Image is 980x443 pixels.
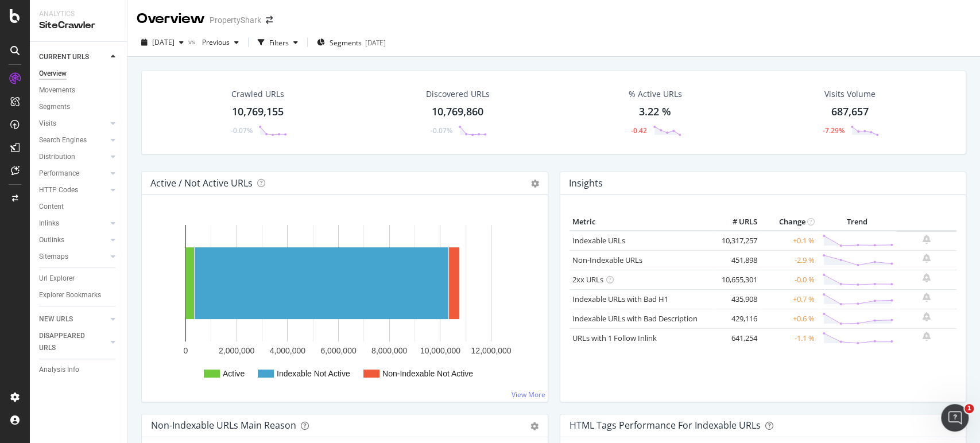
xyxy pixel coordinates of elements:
div: PropertyShark [210,14,261,26]
div: SiteCrawler [39,19,118,32]
text: 10,000,000 [420,346,460,355]
span: Previous [197,37,230,47]
div: Overview [39,68,67,80]
div: HTTP Codes [39,184,78,196]
div: Visits Volume [824,88,876,100]
a: Search Engines [39,134,107,146]
div: Segments [39,101,70,113]
div: Search Engines [39,134,87,146]
div: Non-Indexable URLs Main Reason [151,419,296,431]
a: HTTP Codes [39,184,107,196]
text: Active [223,369,245,378]
div: 10,769,860 [432,104,483,119]
a: Indexable URLs with Bad Description [572,313,698,324]
div: bell-plus [923,332,931,341]
td: -0.0 % [760,270,818,289]
text: Non-Indexable Not Active [382,369,473,378]
div: Url Explorer [39,273,75,285]
a: NEW URLS [39,313,107,325]
div: Performance [39,168,79,180]
td: +0.1 % [760,231,818,251]
div: CURRENT URLS [39,51,89,63]
div: Content [39,201,64,213]
span: Segments [330,38,362,48]
div: Explorer Bookmarks [39,289,101,301]
th: Metric [570,213,714,231]
div: -0.42 [631,126,647,135]
div: 10,769,155 [232,104,284,119]
a: Url Explorer [39,273,119,285]
i: Options [531,180,539,188]
td: 451,898 [714,250,760,270]
th: Change [760,213,818,231]
button: Previous [197,33,243,52]
div: [DATE] [365,38,386,48]
a: Explorer Bookmarks [39,289,119,301]
a: Movements [39,84,119,96]
div: Filters [269,38,289,48]
a: Sitemaps [39,251,107,263]
a: Inlinks [39,217,107,230]
h4: Insights [569,176,603,191]
span: 1 [964,404,974,413]
h4: Active / Not Active URLs [150,176,253,191]
div: bell-plus [923,312,931,321]
a: Outlinks [39,234,107,246]
a: Distribution [39,151,107,163]
a: Indexable URLs [572,235,625,246]
a: CURRENT URLS [39,51,107,63]
td: -2.9 % [760,250,818,270]
a: Visits [39,118,107,130]
div: 3.22 % [639,104,671,119]
span: vs [188,37,197,46]
a: Performance [39,168,107,180]
div: Crawled URLs [231,88,284,100]
a: Analysis Info [39,364,119,376]
div: Inlinks [39,217,59,230]
div: Discovered URLs [426,88,490,100]
text: Indexable Not Active [277,369,350,378]
a: Segments [39,101,119,113]
div: % Active URLs [628,88,681,100]
text: 4,000,000 [270,346,305,355]
div: bell-plus [923,293,931,302]
div: Overview [137,9,205,29]
button: [DATE] [137,33,188,52]
button: Filters [253,33,303,52]
td: 10,317,257 [714,231,760,251]
div: DISAPPEARED URLS [39,330,97,354]
text: 12,000,000 [471,346,511,355]
td: +0.7 % [760,289,818,309]
a: Content [39,201,119,213]
iframe: Intercom live chat [941,404,969,432]
button: Segments[DATE] [312,33,390,52]
div: Movements [39,84,75,96]
a: 2xx URLs [572,274,603,285]
div: Analytics [39,9,118,19]
span: 2025 Sep. 22nd [152,37,175,47]
td: +0.6 % [760,309,818,328]
a: URLs with 1 Follow Inlink [572,333,657,343]
div: HTML Tags Performance for Indexable URLs [570,419,761,431]
text: 8,000,000 [371,346,407,355]
div: 687,657 [831,104,869,119]
td: 10,655,301 [714,270,760,289]
div: Sitemaps [39,251,68,263]
div: arrow-right-arrow-left [266,16,273,24]
a: Overview [39,68,119,80]
td: 429,116 [714,309,760,328]
text: 2,000,000 [219,346,254,355]
a: Indexable URLs with Bad H1 [572,294,668,304]
div: bell-plus [923,273,931,282]
td: 641,254 [714,328,760,348]
a: DISAPPEARED URLS [39,330,107,354]
div: Analysis Info [39,364,79,376]
div: bell-plus [923,254,931,263]
div: -7.29% [823,126,845,135]
td: 435,908 [714,289,760,309]
svg: A chart. [151,213,533,393]
div: Visits [39,118,56,130]
div: Outlinks [39,234,64,246]
text: 0 [184,346,188,355]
